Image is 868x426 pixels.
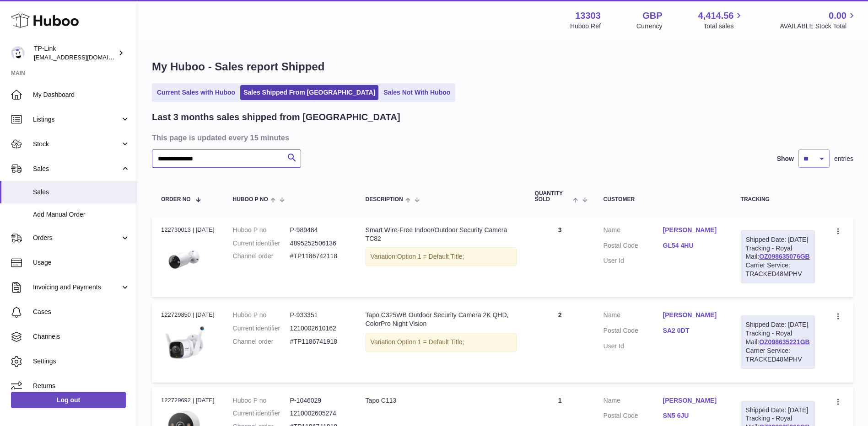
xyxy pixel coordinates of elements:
[380,85,453,100] a: Sales Not With Huboo
[161,396,215,405] div: 122729692 | [DATE]
[366,226,517,243] div: Smart Wire-Free Indoor/Outdoor Security Camera TC82
[34,53,135,61] span: [EMAIL_ADDRESS][DOMAIN_NAME]
[642,10,662,22] strong: GBP
[161,226,215,234] div: 122730013 | [DATE]
[33,332,130,341] span: Channels
[366,396,517,405] div: Tapo C113
[759,338,810,346] a: OZ098635221GB
[233,197,268,202] span: Huboo P no
[397,253,464,260] span: Option 1 = Default Title;
[663,411,722,420] a: SN5 6JU
[829,10,846,22] span: 0.00
[604,396,663,407] dt: Name
[233,409,290,418] dt: Current identifier
[154,85,238,100] a: Current Sales with Huboo
[746,261,810,278] div: Carrier Service: TRACKED48MPHV
[604,342,663,351] dt: User Id
[366,247,517,266] div: Variation:
[33,234,120,242] span: Orders
[233,311,290,319] dt: Huboo P no
[703,22,744,31] span: Total sales
[11,46,25,60] img: gaby.chen@tp-link.com
[759,253,810,260] a: OZ098635076GB
[746,235,810,244] div: Shipped Date: [DATE]
[33,91,130,99] span: My Dashboard
[526,217,594,297] td: 3
[535,191,571,202] span: Quantity Sold
[240,85,378,100] a: Sales Shipped From [GEOGRAPHIC_DATA]
[290,396,347,405] dd: P-1046029
[290,252,347,261] dd: #TP1186742118
[746,320,810,329] div: Shipped Date: [DATE]
[604,197,722,202] div: Customer
[233,239,290,248] dt: Current identifier
[290,409,347,418] dd: 1210002605274
[663,241,722,250] a: GL54 4HU
[233,226,290,234] dt: Huboo P no
[366,197,403,202] span: Description
[290,337,347,346] dd: #TP1186741918
[746,406,810,415] div: Shipped Date: [DATE]
[33,188,130,197] span: Sales
[233,324,290,333] dt: Current identifier
[161,237,207,282] img: Product_Images_01_large_20240318022019h.png
[290,239,347,248] dd: 4895252506136
[233,337,290,346] dt: Channel order
[161,322,207,368] img: Square-Tapo_C325WB-icon-onrighttop.jpg
[698,10,734,22] span: 4,414.56
[161,311,215,319] div: 122729850 | [DATE]
[366,333,517,351] div: Variation:
[33,115,120,124] span: Listings
[777,154,794,163] label: Show
[290,226,347,234] dd: P-989484
[741,315,815,368] div: Tracking - Royal Mail:
[290,324,347,333] dd: 1210002610162
[33,283,120,292] span: Invoicing and Payments
[152,133,851,143] h3: This page is updated every 15 minutes
[366,311,517,328] div: Tapo C325WB Outdoor Security Camera 2K QHD, ColorPro Night Vision
[604,311,663,322] dt: Name
[34,44,116,62] div: TP-Link
[33,382,130,390] span: Returns
[780,22,857,31] span: AVAILABLE Stock Total
[152,111,400,123] h2: Last 3 months sales shipped from [GEOGRAPHIC_DATA]
[152,59,853,74] h1: My Huboo - Sales report Shipped
[526,302,594,382] td: 2
[33,308,130,316] span: Cases
[663,326,722,335] a: SA2 0DT
[233,252,290,261] dt: Channel order
[604,241,663,252] dt: Postal Code
[11,392,126,408] a: Log out
[663,311,722,319] a: [PERSON_NAME]
[397,338,464,346] span: Option 1 = Default Title;
[161,197,191,202] span: Order No
[741,197,815,202] div: Tracking
[233,396,290,405] dt: Huboo P no
[604,326,663,337] dt: Postal Code
[663,396,722,405] a: [PERSON_NAME]
[834,154,853,163] span: entries
[33,210,130,219] span: Add Manual Order
[663,226,722,234] a: [PERSON_NAME]
[698,10,744,31] a: 4,414.56 Total sales
[33,258,130,267] span: Usage
[604,226,663,237] dt: Name
[604,256,663,265] dt: User Id
[290,311,347,319] dd: P-933351
[636,22,663,31] div: Currency
[575,10,601,22] strong: 13303
[741,230,815,283] div: Tracking - Royal Mail:
[746,346,810,364] div: Carrier Service: TRACKED48MPHV
[604,411,663,422] dt: Postal Code
[33,140,120,149] span: Stock
[570,22,601,31] div: Huboo Ref
[780,10,857,31] a: 0.00 AVAILABLE Stock Total
[33,357,130,366] span: Settings
[33,165,120,173] span: Sales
